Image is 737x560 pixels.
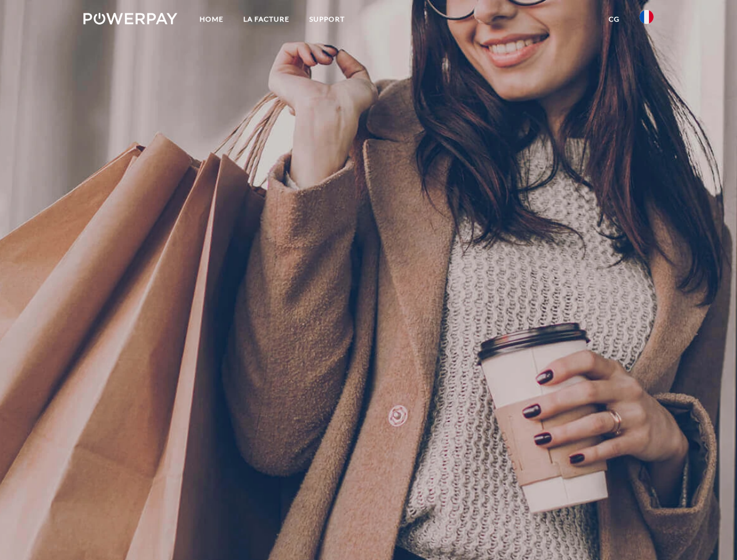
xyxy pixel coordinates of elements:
[599,9,630,30] a: CG
[640,10,654,24] img: fr
[233,9,299,30] a: LA FACTURE
[83,13,177,24] img: logo-powerpay-white.svg
[190,9,233,30] a: Home
[299,9,355,30] a: Support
